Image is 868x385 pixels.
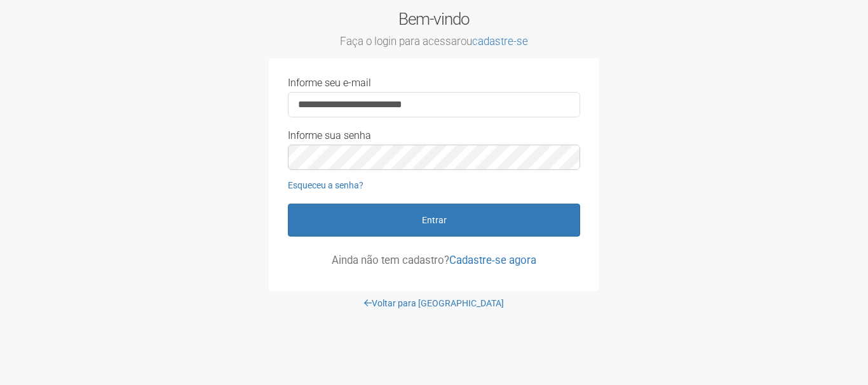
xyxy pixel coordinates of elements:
p: Ainda não tem cadastro? [288,254,580,266]
span: ou [461,35,528,48]
h2: Bem-vindo [269,10,599,49]
button: Entrar [288,204,580,237]
label: Informe seu e-mail [288,77,371,89]
label: Informe sua senha [288,130,371,141]
a: Cadastre-se agora [449,254,536,266]
a: cadastre-se [472,35,528,48]
small: Faça o login para acessar [269,35,599,49]
a: Voltar para [GEOGRAPHIC_DATA] [364,298,504,308]
a: Esqueceu a senha? [288,180,363,190]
